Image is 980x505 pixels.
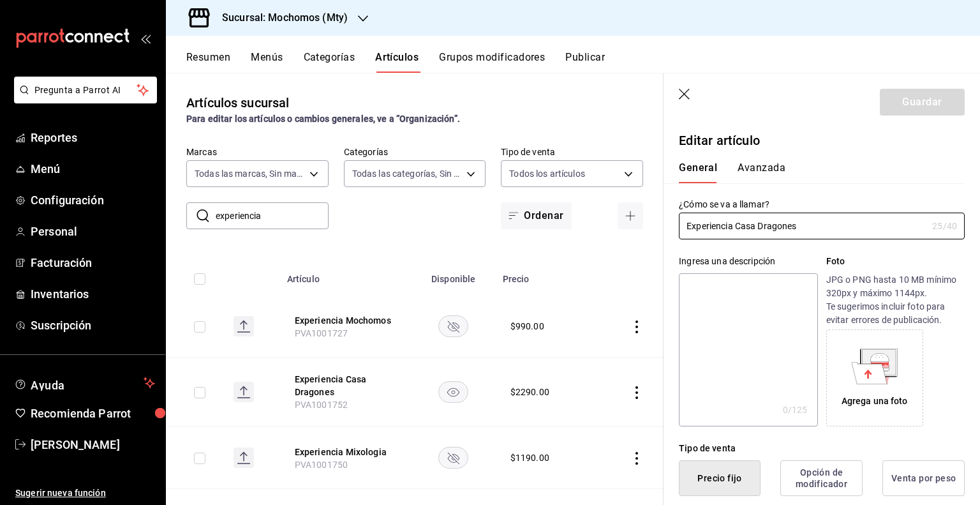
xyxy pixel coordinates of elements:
[780,460,863,496] button: Opción de modificador
[295,328,348,338] span: PVA1001727
[679,131,965,150] p: Editar artículo
[375,51,419,73] button: Artículos
[34,84,137,97] span: Pregunta a Parrot AI
[679,162,717,183] button: General
[679,255,817,268] div: Ingresa una descripción
[216,203,329,229] input: Buscar artículo
[31,285,155,303] span: Inventarios
[251,51,283,73] button: Menús
[565,51,605,73] button: Publicar
[31,405,155,422] span: Recomienda Parrot
[501,147,643,156] label: Tipo de venta
[304,51,355,73] button: Categorías
[31,317,155,334] span: Suscripción
[510,386,549,398] div: $ 2290.00
[31,129,155,146] span: Reportes
[186,51,230,73] button: Resumen
[412,255,495,296] th: Disponible
[826,273,965,327] p: JPG o PNG hasta 10 MB mínimo 320px y máximo 1144px. Te sugerimos incluir foto para evitar errores...
[212,10,348,26] h3: Sucursal: Mochomos (Mty)
[279,255,412,296] th: Artículo
[679,200,965,209] label: ¿Cómo se va a llamar?
[31,254,155,271] span: Facturación
[679,460,761,496] button: Precio fijo
[186,93,289,112] div: Artículos sucursal
[501,202,571,229] button: Ordenar
[140,33,151,43] button: open_drawer_menu
[186,147,329,156] label: Marcas
[932,220,957,232] div: 25 /40
[344,147,486,156] label: Categorías
[295,460,348,470] span: PVA1001750
[195,167,305,180] span: Todas las marcas, Sin marca
[295,373,397,398] button: edit-product-location
[882,460,965,496] button: Venta por peso
[438,381,468,403] button: availability-product
[9,93,157,106] a: Pregunta a Parrot AI
[31,192,155,209] span: Configuración
[295,400,348,410] span: PVA1001752
[495,255,597,296] th: Precio
[295,446,397,458] button: edit-product-location
[679,442,965,455] div: Tipo de venta
[510,320,544,333] div: $ 990.00
[295,314,397,327] button: edit-product-location
[738,162,785,183] button: Avanzada
[679,162,949,183] div: navigation tabs
[630,320,643,333] button: actions
[826,255,965,268] p: Foto
[31,223,155,240] span: Personal
[510,451,549,464] div: $ 1190.00
[783,403,808,416] div: 0 /125
[842,395,908,408] div: Agrega una foto
[829,333,920,423] div: Agrega una foto
[186,51,980,73] div: navigation tabs
[186,114,460,124] strong: Para editar los artículos o cambios generales, ve a “Organización”.
[31,160,155,177] span: Menú
[630,386,643,399] button: actions
[438,315,468,337] button: availability-product
[630,452,643,465] button: actions
[352,167,463,180] span: Todas las categorías, Sin categoría
[31,436,155,453] span: [PERSON_NAME]
[439,51,545,73] button: Grupos modificadores
[14,77,157,103] button: Pregunta a Parrot AI
[438,447,468,469] button: availability-product
[31,375,138,391] span: Ayuda
[509,167,585,180] span: Todos los artículos
[15,486,155,500] span: Sugerir nueva función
